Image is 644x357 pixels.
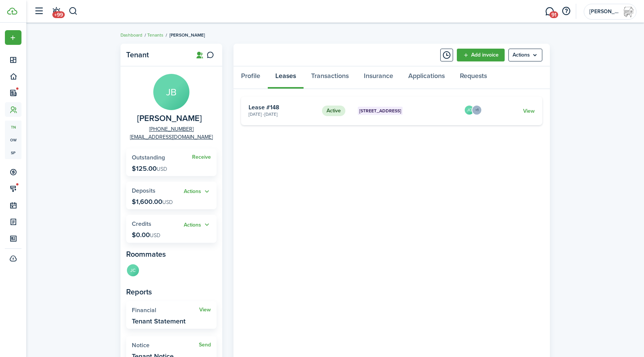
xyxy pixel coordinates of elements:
span: Credits [132,219,151,228]
button: Open menu [475,105,482,115]
a: JC [126,264,140,279]
p: $0.00 [132,231,160,239]
a: Requests [452,66,494,89]
span: Carranza Rental Properties [589,9,620,14]
span: Deposits [132,186,156,195]
button: Timeline [440,49,453,61]
span: USD [157,165,167,173]
button: Open menu [184,221,211,229]
span: [STREET_ADDRESS] [359,107,401,114]
a: JC [464,109,475,117]
a: Add invoice [457,49,505,61]
a: View [523,107,535,115]
button: Search [69,5,78,18]
img: Carranza Rental Properties [623,6,635,18]
widget-stats-title: Financial [132,307,199,314]
panel-main-title: Tenant [126,51,186,59]
a: Notifications [49,2,63,21]
button: Open menu [184,187,211,196]
p: $1,600.00 [132,198,173,205]
a: tn [5,121,21,133]
avatar-text: JB [153,74,189,110]
menu-btn: Actions [508,49,542,61]
menu-trigger: +1 [472,105,482,115]
span: Jackeline Beltre [137,114,202,123]
a: sp [5,146,21,159]
a: Send [199,342,211,348]
a: Tenants [147,32,163,38]
button: Open sidebar [32,4,46,18]
card-description: [DATE] - [DATE] [249,111,316,118]
avatar-text: JC [127,264,139,276]
p: $125.00 [132,165,167,172]
a: Dashboard [121,32,142,38]
button: Actions [184,221,211,229]
a: [PHONE_NUMBER] [149,125,194,133]
span: +99 [52,11,65,18]
button: Open menu [508,49,542,61]
a: Receive [192,154,211,160]
card-title: Lease #148 [249,104,316,111]
panel-main-subtitle: Roommates [126,248,217,260]
button: Actions [184,187,211,196]
span: [PERSON_NAME] [169,32,205,38]
button: Open menu [5,30,21,45]
a: Messaging [542,2,557,21]
panel-main-subtitle: Reports [126,286,217,297]
span: USD [162,198,173,206]
a: [EMAIL_ADDRESS][DOMAIN_NAME] [130,133,213,141]
span: Outstanding [132,153,165,162]
status: Active [322,106,345,116]
span: 91 [549,11,558,18]
widget-stats-title: Notice [132,342,199,349]
a: Profile [233,66,268,89]
img: TenantCloud [7,8,17,15]
span: USD [150,231,160,239]
widget-stats-description: Tenant Statement [132,317,186,325]
button: Open resource center [560,5,572,18]
a: View [199,307,211,313]
avatar-text: JC [465,106,474,115]
a: ow [5,133,21,146]
a: Applications [401,66,452,89]
a: Transactions [304,66,356,89]
a: Insurance [356,66,401,89]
